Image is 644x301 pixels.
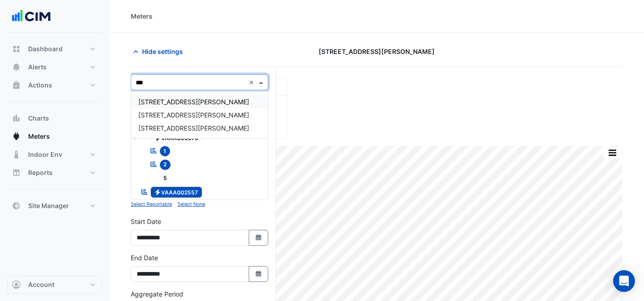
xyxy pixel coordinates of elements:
[138,98,249,106] span: [STREET_ADDRESS][PERSON_NAME]
[177,201,205,207] small: Select None
[603,147,621,158] button: More Options
[150,160,158,168] fa-icon: Reportable
[12,44,21,53] app-icon: Dashboard
[131,289,183,299] label: Aggregate Period
[12,114,21,123] app-icon: Charts
[319,47,435,56] span: [STREET_ADDRESS][PERSON_NAME]
[12,63,21,72] app-icon: Alerts
[28,81,52,90] span: Actions
[12,132,21,141] app-icon: Meters
[28,114,49,123] span: Charts
[150,147,158,155] fa-icon: Reportable
[7,127,102,146] button: Meters
[12,201,21,210] app-icon: Site Manager
[131,201,172,207] small: Select Reportable
[28,201,69,210] span: Site Manager
[12,150,21,159] app-icon: Indoor Env
[138,111,249,119] span: [STREET_ADDRESS][PERSON_NAME]
[142,47,183,56] span: Hide settings
[131,200,172,208] button: Select Reportable
[28,280,54,289] span: Account
[177,200,205,208] button: Select None
[255,234,263,242] fa-icon: Select Date
[7,58,102,76] button: Alerts
[7,164,102,182] button: Reports
[131,217,161,226] label: Start Date
[11,7,52,25] img: Company Logo
[7,276,102,294] button: Account
[131,11,152,21] div: Meters
[7,40,102,58] button: Dashboard
[7,109,102,127] button: Charts
[141,188,149,195] fa-icon: Reportable
[255,270,263,278] fa-icon: Select Date
[138,124,249,132] span: [STREET_ADDRESS][PERSON_NAME]
[151,187,202,198] span: VAAA002557
[249,78,256,87] span: Clear
[613,270,635,292] div: Open Intercom Messenger
[160,160,171,170] span: 2
[28,44,63,53] span: Dashboard
[131,253,158,262] label: End Date
[28,132,50,141] span: Meters
[160,146,171,156] span: 1
[154,189,161,195] fa-icon: Electricity
[12,81,21,90] app-icon: Actions
[131,92,268,138] div: Options List
[28,150,62,159] span: Indoor Env
[7,146,102,164] button: Indoor Env
[7,197,102,215] button: Site Manager
[28,63,47,72] span: Alerts
[131,44,189,59] button: Hide settings
[7,76,102,94] button: Actions
[28,168,53,177] span: Reports
[12,168,21,177] app-icon: Reports
[160,173,172,183] span: 5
